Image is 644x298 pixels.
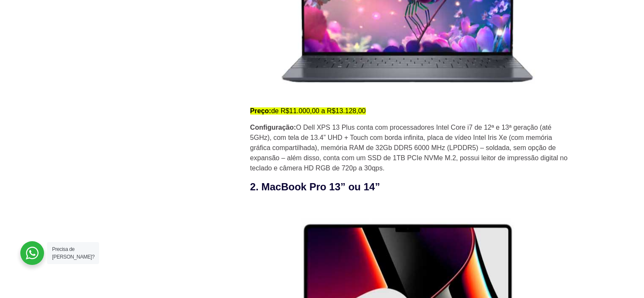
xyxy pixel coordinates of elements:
strong: Preço: [250,107,271,114]
mark: de R$11.000,00 a R$13.128,00 [250,107,366,114]
iframe: Chat Widget [492,190,644,298]
p: O Dell XPS 13 Plus conta com processadores Intel Core i7 de 12ª e 13ª geração (até 5GHz), com tel... [250,123,572,173]
strong: Configuração: [250,124,296,131]
span: Precisa de [PERSON_NAME]? [52,246,94,260]
div: Widget de chat [492,190,644,298]
h3: 2. MacBook Pro 13” ou 14” [250,179,572,195]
